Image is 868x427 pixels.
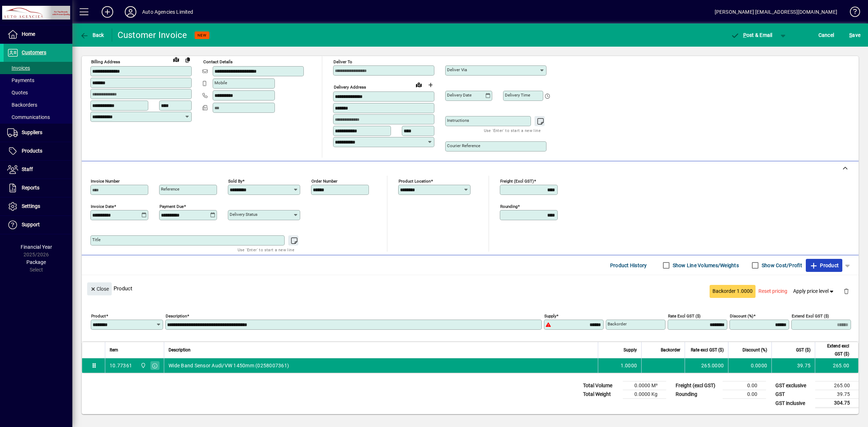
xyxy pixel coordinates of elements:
button: Product History [607,259,650,272]
span: Product History [610,260,647,271]
span: Reset pricing [758,287,787,295]
div: Product [82,275,859,302]
span: Backorders [7,102,37,108]
app-page-header-button: Back [72,29,112,42]
span: Close [90,283,109,295]
span: Description [169,346,191,354]
mat-label: Freight (excl GST) [500,179,534,184]
span: Customers [22,50,46,55]
span: Rate excl GST ($) [691,346,724,354]
td: 265.00 [815,358,858,373]
span: Backorder 1.0000 [712,287,753,295]
span: Discount (%) [743,346,767,354]
button: Product [806,259,842,272]
mat-label: Order number [311,179,337,184]
mat-label: Deliver via [447,67,467,72]
button: Copy to Delivery address [182,54,193,65]
div: Auto Agencies Limited [142,6,193,18]
a: Communications [4,111,72,123]
td: GST inclusive [772,399,815,408]
button: Reset pricing [756,285,790,298]
td: Freight (excl GST) [672,381,723,390]
td: 304.75 [815,399,859,408]
span: Backorder [661,346,680,354]
mat-label: Backorder [608,321,627,326]
span: Financial Year [21,244,52,250]
span: Package [26,259,46,265]
span: Cancel [818,29,834,41]
button: Backorder 1.0000 [710,285,756,298]
td: Total Volume [579,381,623,390]
div: 10.77361 [110,362,132,369]
span: Extend excl GST ($) [820,342,849,358]
button: Cancel [817,29,836,42]
td: 0.00 [723,390,766,399]
mat-label: Delivery status [230,212,258,217]
span: Supply [624,346,637,354]
a: Settings [4,197,72,215]
app-page-header-button: Delete [838,288,855,294]
td: 0.00 [723,381,766,390]
a: Suppliers [4,124,72,142]
mat-hint: Use 'Enter' to start a new line [484,126,541,134]
td: Total Weight [579,390,623,399]
a: Home [4,25,72,43]
mat-label: Delivery date [447,93,472,98]
a: Reports [4,179,72,197]
a: Support [4,216,72,234]
mat-label: Product [91,313,106,319]
span: Suppliers [22,129,42,135]
mat-label: Mobile [214,80,227,85]
mat-label: Delivery time [505,93,530,98]
a: View on map [413,79,425,90]
mat-label: Deliver To [333,59,352,64]
mat-label: Supply [544,313,556,319]
span: GST ($) [796,346,810,354]
mat-label: Rounding [500,204,518,209]
label: Show Line Volumes/Weights [671,262,739,269]
mat-label: Payment due [159,204,184,209]
mat-label: Sold by [228,179,242,184]
label: Show Cost/Profit [760,262,802,269]
mat-label: Description [166,313,187,319]
div: Customer Invoice [118,29,187,41]
mat-label: Invoice date [91,204,114,209]
mat-label: Courier Reference [447,143,480,148]
td: GST exclusive [772,381,815,390]
span: Reports [22,185,39,191]
span: Rangiora [139,362,147,370]
span: Apply price level [793,287,835,295]
span: Settings [22,203,40,209]
span: Invoices [7,65,30,71]
td: GST [772,390,815,399]
a: Backorders [4,99,72,111]
span: Product [809,260,839,271]
a: View on map [170,54,182,65]
span: Support [22,222,40,227]
div: 265.0000 [689,362,724,369]
span: Item [110,346,118,354]
mat-label: Invoice number [91,179,120,184]
span: S [849,32,852,38]
td: 0.0000 Kg [623,390,666,399]
a: Products [4,142,72,160]
button: Back [78,29,106,42]
span: Staff [22,166,33,172]
span: 1.0000 [621,362,637,369]
td: 265.00 [815,381,859,390]
span: Quotes [7,90,28,95]
button: Close [87,282,112,295]
span: NEW [197,33,207,38]
mat-label: Discount (%) [730,313,753,319]
span: Home [22,31,35,37]
mat-label: Product location [399,179,431,184]
span: P [743,32,746,38]
a: Payments [4,74,72,86]
td: Rounding [672,390,723,399]
mat-label: Instructions [447,118,469,123]
span: Payments [7,77,34,83]
button: Delete [838,282,855,300]
mat-hint: Use 'Enter' to start a new line [238,245,294,254]
button: Post & Email [727,29,776,42]
td: 0.0000 M³ [623,381,666,390]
